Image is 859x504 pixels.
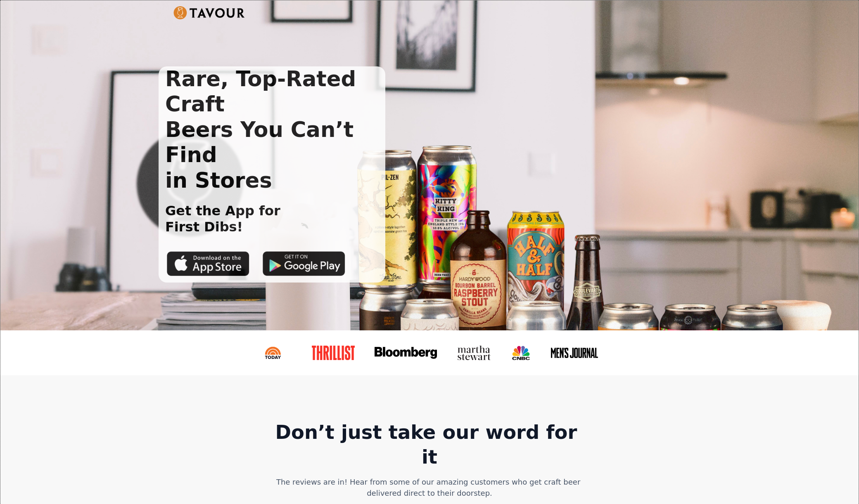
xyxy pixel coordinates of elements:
img: Untitled UI logotext [173,6,245,19]
strong: Don’t just take our word for it [275,421,584,468]
a: Untitled UI logotextLogo [173,6,245,19]
div: The reviews are in! Hear from some of our amazing customers who get craft beer delivered direct t... [271,476,588,499]
h1: Rare, Top-Rated Craft Beers You Can’t Find in Stores [159,66,385,193]
h1: Get the App for First Dibs! [159,203,280,235]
